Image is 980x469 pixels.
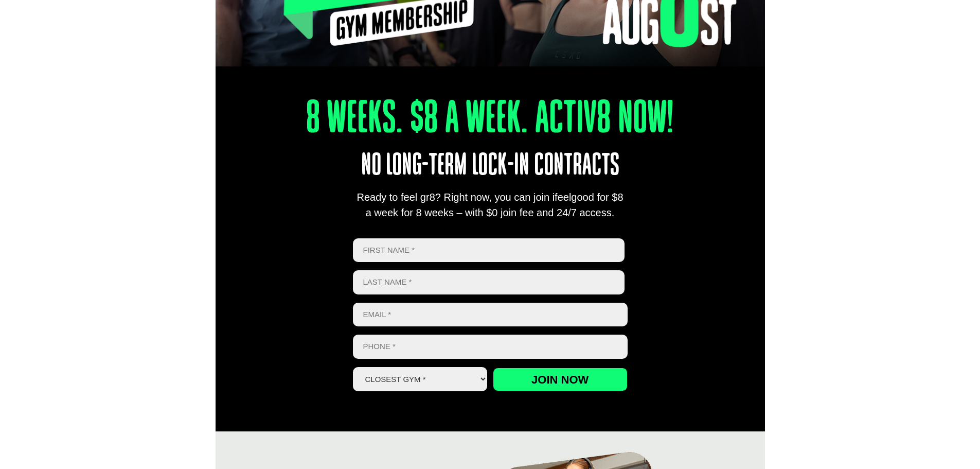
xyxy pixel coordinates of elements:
[493,368,628,391] input: Join now
[243,143,737,189] p: No long-term lock-in contracts
[353,335,628,359] input: Phone *
[353,238,625,263] input: First name *
[353,189,628,220] div: Ready to feel gr8? Right now, you can join ifeelgood for $8 a week for 8 weeks – with $0 join fee...
[353,270,625,294] input: Last name *
[353,303,628,327] input: Email *
[270,97,709,143] h1: 8 Weeks. $8 A Week. Activ8 Now!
